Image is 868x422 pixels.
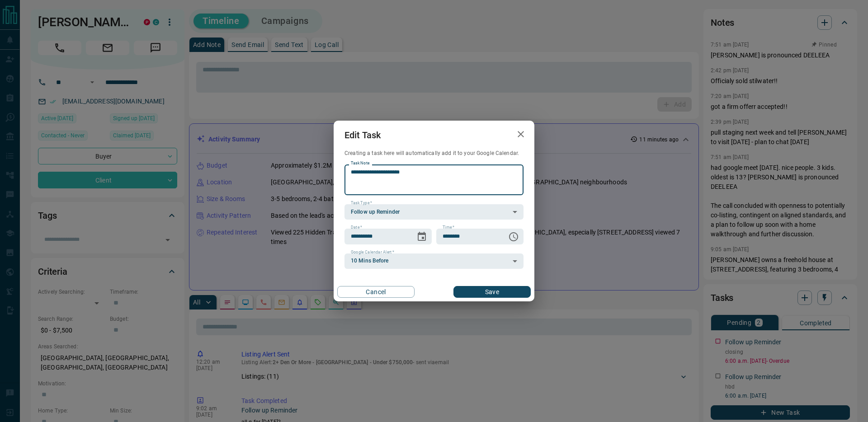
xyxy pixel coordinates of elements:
button: Choose date, selected date is Sep 16, 2025 [413,228,431,246]
div: 10 Mins Before [344,253,524,269]
button: Cancel [337,286,415,298]
label: Task Type [351,200,372,206]
p: Creating a task here will automatically add it to your Google Calendar. [344,150,524,157]
button: Choose time, selected time is 6:00 AM [505,228,523,246]
label: Time [443,225,454,230]
button: Save [453,286,531,298]
div: Follow up Reminder [344,204,524,220]
label: Google Calendar Alert [351,249,394,255]
h2: Edit Task [334,121,392,150]
label: Task Note [351,160,369,166]
label: Date [351,225,362,230]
